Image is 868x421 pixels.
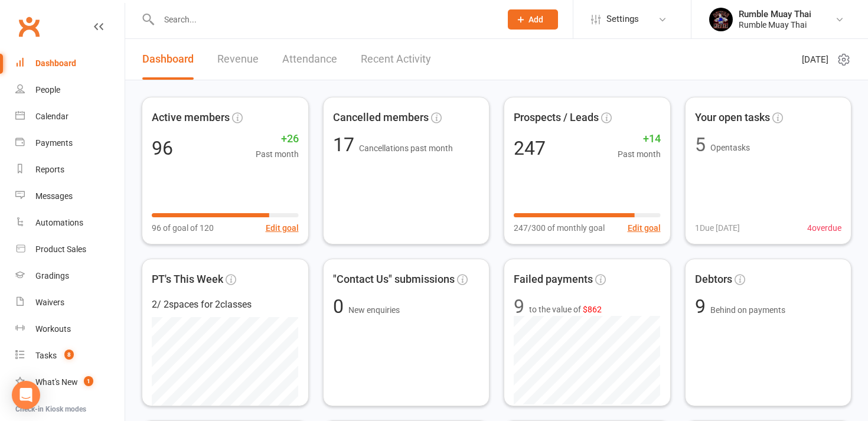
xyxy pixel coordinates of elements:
[15,77,125,103] a: People
[15,236,125,263] a: Product Sales
[35,165,64,174] div: Reports
[359,143,453,153] span: Cancellations past month
[514,271,593,288] span: Failed payments
[695,295,710,318] span: 9
[15,210,125,236] a: Automations
[15,369,125,396] a: What's New1
[15,103,125,130] a: Calendar
[15,316,125,342] a: Workouts
[35,377,78,387] div: What's New
[739,19,811,30] div: Rumble Muay Thai
[15,130,125,156] a: Payments
[514,109,599,126] span: Prospects / Leads
[695,109,770,126] span: Your open tasks
[155,11,492,28] input: Search...
[152,109,230,126] span: Active members
[348,305,400,315] span: New enquiries
[35,324,71,334] div: Workouts
[333,271,455,288] span: "Contact Us" submissions
[529,303,602,316] span: to the value of
[64,350,74,360] span: 8
[35,218,83,227] div: Automations
[152,271,223,288] span: PT's This Week
[282,39,337,80] a: Attendance
[333,133,359,156] span: 17
[35,112,68,121] div: Calendar
[709,8,733,31] img: thumb_image1688088946.png
[266,221,299,234] button: Edit goal
[606,6,639,32] span: Settings
[142,39,194,80] a: Dashboard
[12,381,40,409] div: Open Intercom Messenger
[710,305,785,315] span: Behind on payments
[15,50,125,77] a: Dashboard
[739,9,811,19] div: Rumble Muay Thai
[514,297,524,316] div: 9
[35,298,64,307] div: Waivers
[508,9,558,30] button: Add
[35,244,86,254] div: Product Sales
[618,130,661,148] span: +14
[152,297,299,312] div: 2 / 2 spaces for 2 classes
[15,183,125,210] a: Messages
[695,271,732,288] span: Debtors
[152,139,173,158] div: 96
[695,135,706,154] div: 5
[256,148,299,161] span: Past month
[152,221,214,234] span: 96 of goal of 120
[217,39,259,80] a: Revenue
[35,85,60,94] div: People
[514,221,605,234] span: 247/300 of monthly goal
[15,263,125,289] a: Gradings
[35,138,73,148] div: Payments
[807,221,841,234] span: 4 overdue
[802,53,828,67] span: [DATE]
[35,351,57,360] div: Tasks
[695,221,740,234] span: 1 Due [DATE]
[710,143,750,152] span: Open tasks
[361,39,431,80] a: Recent Activity
[628,221,661,234] button: Edit goal
[14,12,44,41] a: Clubworx
[618,148,661,161] span: Past month
[15,342,125,369] a: Tasks 8
[35,271,69,280] div: Gradings
[15,156,125,183] a: Reports
[256,130,299,148] span: +26
[35,58,76,68] div: Dashboard
[84,376,93,386] span: 1
[35,191,73,201] div: Messages
[333,295,348,318] span: 0
[333,109,429,126] span: Cancelled members
[15,289,125,316] a: Waivers
[583,305,602,314] span: $862
[528,15,543,24] span: Add
[514,139,546,158] div: 247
